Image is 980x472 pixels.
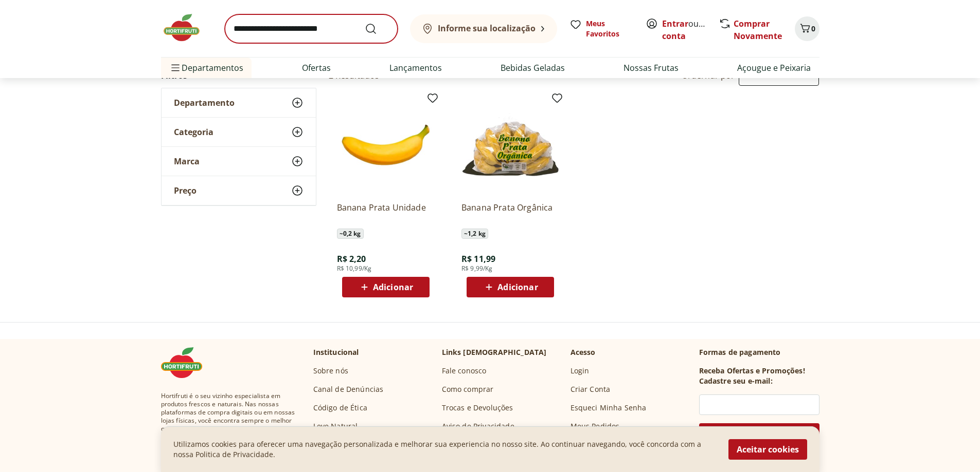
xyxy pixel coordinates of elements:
[162,88,316,117] button: Departamento
[442,421,514,431] a: Aviso de Privacidade
[501,62,565,74] a: Bebidas Geladas
[623,62,679,74] a: Nossas Frutas
[169,55,243,80] span: Departamentos
[571,384,611,394] a: Criar Conta
[467,277,554,297] button: Adicionar
[337,202,435,224] a: Banana Prata Unidade
[737,62,811,74] a: Açougue e Peixaria
[442,403,513,413] a: Trocas e Devoluções
[728,439,807,460] button: Aceitar cookies
[169,55,182,80] button: Menu
[699,376,773,386] h3: Cadastre seu e-mail:
[373,283,413,291] span: Adicionar
[571,366,590,376] a: Login
[571,403,647,413] a: Esqueci Minha Senha
[410,14,557,43] button: Informe sua localização
[442,384,494,394] a: Como comprar
[162,118,316,146] button: Categoria
[699,366,805,376] h3: Receba Ofertas e Promoções!
[586,18,633,39] span: Meus Favoritos
[302,62,331,74] a: Ofertas
[461,265,493,273] span: R$ 9,99/Kg
[662,18,688,29] a: Entrar
[225,14,398,43] input: search
[571,421,620,431] a: Meus Pedidos
[161,347,212,378] img: Hortifruti
[313,384,384,394] a: Canal de Denúncias
[734,18,782,42] a: Comprar Novamente
[662,18,719,42] a: Criar conta
[337,96,435,194] img: Banana Prata Unidade
[174,185,197,196] span: Preço
[461,96,559,194] img: Banana Prata Orgânica
[571,347,596,357] p: Acesso
[174,156,200,166] span: Marca
[497,283,538,291] span: Adicionar
[162,176,316,205] button: Preço
[337,229,364,239] span: ~ 0,2 kg
[337,265,372,273] span: R$ 10,99/Kg
[442,366,487,376] a: Fale conosco
[795,16,819,41] button: Carrinho
[174,98,235,108] span: Departamento
[174,127,213,137] span: Categoria
[699,423,819,448] button: Cadastrar
[461,253,495,265] span: R$ 11,99
[365,23,389,35] button: Submit Search
[461,202,559,224] a: Banana Prata Orgânica
[569,18,633,39] a: Meus Favoritos
[342,277,430,297] button: Adicionar
[438,23,536,34] b: Informe sua localização
[313,366,348,376] a: Sobre nós
[461,229,488,239] span: ~ 1,2 kg
[162,147,316,176] button: Marca
[811,24,815,33] span: 0
[161,392,297,449] span: Hortifruti é o seu vizinho especialista em produtos frescos e naturais. Nas nossas plataformas de...
[699,347,819,357] p: Formas de pagamento
[337,253,366,265] span: R$ 2,20
[161,12,212,43] img: Hortifruti
[313,347,359,357] p: Institucional
[662,17,708,42] span: ou
[313,403,367,413] a: Código de Ética
[173,439,716,460] p: Utilizamos cookies para oferecer uma navegação personalizada e melhorar sua experiencia no nosso ...
[313,421,358,431] a: Leve Natural
[442,347,547,357] p: Links [DEMOGRAPHIC_DATA]
[389,62,442,74] a: Lançamentos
